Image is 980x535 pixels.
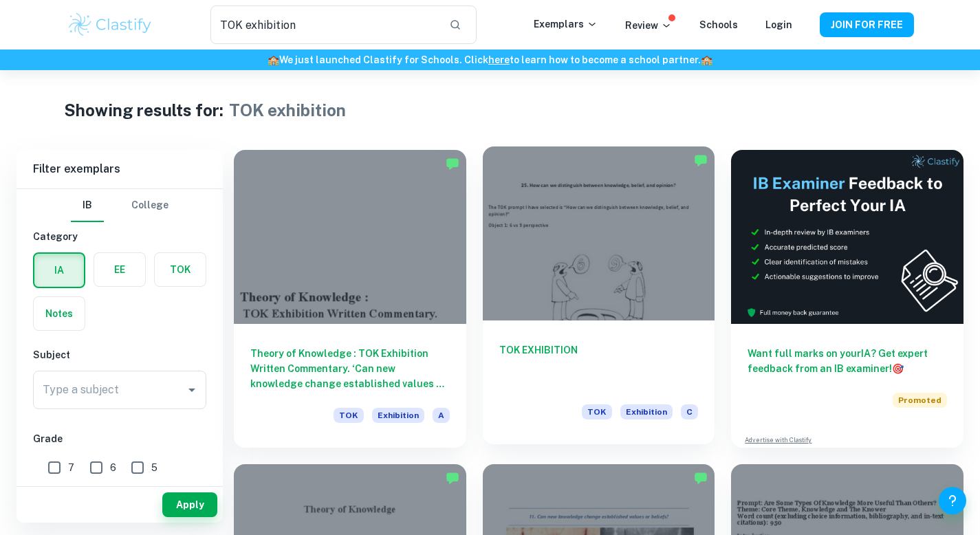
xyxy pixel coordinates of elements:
[110,460,116,475] span: 6
[731,150,963,324] img: Thumbnail
[33,431,206,446] h6: Grade
[534,17,598,32] p: Exemplars
[250,346,450,391] h6: Theory of Knowledge : TOK Exhibition Written Commentary. ‘Can new knowledge change established va...
[620,404,673,419] span: Exhibition
[33,347,206,362] h6: Subject
[131,189,168,222] button: College
[681,404,698,419] span: C
[748,346,947,376] h6: Want full marks on your IA ? Get expert feedback from an IB examiner!
[210,6,437,44] input: Search for any exemplars...
[745,435,812,445] a: Advertise with Clastify
[182,380,202,400] button: Open
[701,54,712,65] span: 🏫
[446,471,459,485] img: Marked
[234,150,466,448] a: Theory of Knowledge : TOK Exhibition Written Commentary. ‘Can new knowledge change established va...
[268,54,279,65] span: 🏫
[892,363,904,374] span: 🎯
[151,460,157,475] span: 5
[694,471,708,485] img: Marked
[68,460,74,475] span: 7
[499,342,699,388] h6: TOK EXHIBITION
[33,229,206,244] h6: Category
[162,492,217,517] button: Apply
[71,189,168,222] div: Filter type choice
[488,54,510,65] a: here
[67,11,154,39] img: Clastify logo
[17,150,223,188] h6: Filter exemplars
[34,254,84,287] button: IA
[582,404,612,419] span: TOK
[483,150,715,448] a: TOK EXHIBITIONTOKExhibitionC
[820,12,914,37] button: JOIN FOR FREE
[71,189,104,222] button: IB
[3,52,977,67] h6: We just launched Clastify for Schools. Click to learn how to become a school partner.
[625,18,672,33] p: Review
[694,153,708,167] img: Marked
[433,408,450,423] span: A
[372,408,424,423] span: Exhibition
[229,98,346,122] h1: TOK exhibition
[939,487,966,514] button: Help and Feedback
[155,253,206,286] button: TOK
[34,297,85,330] button: Notes
[699,19,738,30] a: Schools
[765,19,792,30] a: Login
[893,393,947,408] span: Promoted
[731,150,963,448] a: Want full marks on yourIA? Get expert feedback from an IB examiner!PromotedAdvertise with Clastify
[446,157,459,171] img: Marked
[334,408,364,423] span: TOK
[64,98,224,122] h1: Showing results for:
[94,253,145,286] button: EE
